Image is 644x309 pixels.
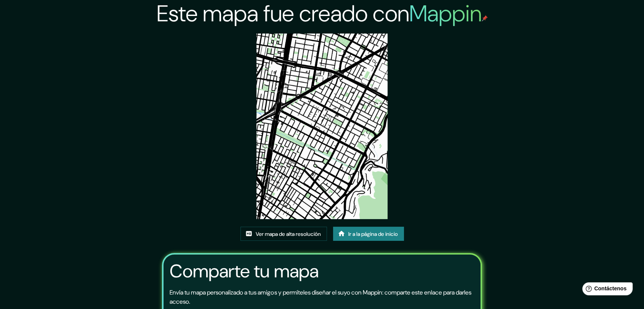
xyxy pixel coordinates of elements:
font: Ver mapa de alta resolución [256,231,321,237]
a: Ir a la página de inicio [333,227,404,241]
iframe: Lanzador de widgets de ayuda [576,279,636,301]
img: pin de mapeo [482,15,488,21]
a: Ver mapa de alta resolución [240,227,327,241]
font: Ir a la página de inicio [348,231,398,237]
font: Envía tu mapa personalizado a tus amigos y permíteles diseñar el suyo con Mappin: comparte este e... [170,288,471,306]
font: Comparte tu mapa [170,259,318,283]
img: mapa creado [256,34,388,219]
